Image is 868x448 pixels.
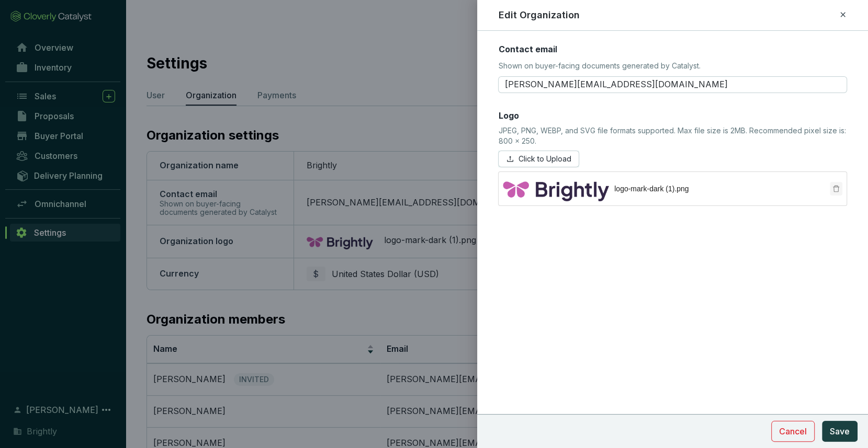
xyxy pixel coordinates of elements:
label: Contact email [498,43,557,55]
span: Click to Upload [518,154,571,164]
span: Save [830,425,850,438]
button: delete [830,182,842,196]
button: Cancel [771,421,815,442]
span: upload [506,155,514,163]
p: JPEG, PNG, WEBP, and SVG file formats supported. Max file size is 2MB. Recommended pixel size is:... [498,125,847,151]
h2: Edit Organization [499,8,580,22]
span: delete [832,185,840,192]
p: Shown on buyer-facing documents generated by Catalyst. [498,61,847,75]
button: Click to Upload [498,151,579,167]
label: Logo [498,110,518,121]
button: Save [822,421,858,442]
span: Cancel [779,425,807,438]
